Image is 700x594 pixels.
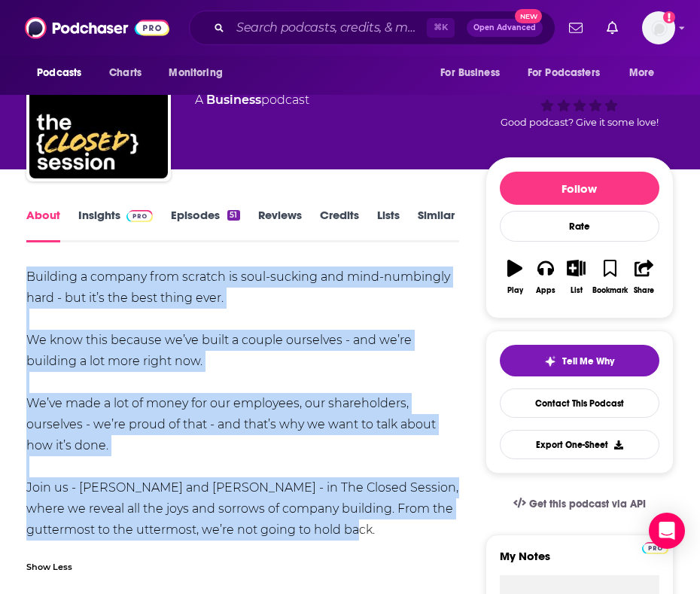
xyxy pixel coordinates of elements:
[628,250,659,304] button: Share
[158,59,242,87] button: open menu
[500,388,659,418] a: Contact This Podcast
[500,172,659,205] button: Follow
[634,286,654,295] div: Share
[25,14,169,42] img: Podchaser - Follow, Share and Rate Podcasts
[26,208,60,242] a: About
[501,117,659,128] span: Good podcast? Give it some love!
[29,40,168,178] img: The {Closed} Session
[189,11,555,45] div: Search podcasts, credits, & more...
[500,345,659,376] button: tell me why sparkleTell Me Why
[518,59,622,87] button: open menu
[501,486,658,522] a: Get this podcast via API
[601,15,624,41] a: Show notifications dropdown
[430,59,519,87] button: open menu
[642,540,668,554] a: Pro website
[507,286,523,295] div: Play
[642,542,668,554] img: Podchaser Pro
[427,18,455,38] span: ⌘ K
[37,62,81,84] span: Podcasts
[571,286,583,295] div: List
[561,250,592,304] button: List
[99,59,151,87] a: Charts
[467,19,543,37] button: Open AdvancedNew
[26,267,459,541] div: Building a company from scratch is soul-sucking and mind-numbingly hard - but it’s the best thing...
[563,15,589,41] a: Show notifications dropdown
[642,11,675,44] span: Logged in as Isabellaoidem
[500,211,659,242] div: Rate
[500,250,531,304] button: Play
[562,355,614,367] span: Tell Me Why
[663,11,675,23] svg: Add a profile image
[109,62,142,84] span: Charts
[642,11,675,44] img: User Profile
[258,208,302,242] a: Reviews
[528,62,600,84] span: For Podcasters
[195,91,309,109] div: A podcast
[171,208,239,242] a: Episodes51
[544,355,556,367] img: tell me why sparkle
[377,208,400,242] a: Lists
[78,208,153,242] a: InsightsPodchaser Pro
[230,16,427,40] input: Search podcasts, credits, & more...
[515,9,542,23] span: New
[629,62,655,84] span: More
[473,24,536,32] span: Open Advanced
[320,208,359,242] a: Credits
[169,62,222,84] span: Monitoring
[536,286,555,295] div: Apps
[500,430,659,459] button: Export One-Sheet
[642,11,675,44] button: Show profile menu
[619,59,674,87] button: open menu
[531,250,562,304] button: Apps
[126,210,153,222] img: Podchaser Pro
[500,549,659,575] label: My Notes
[592,286,628,295] div: Bookmark
[529,498,646,510] span: Get this podcast via API
[649,513,685,549] div: Open Intercom Messenger
[418,208,455,242] a: Similar
[206,93,261,107] a: Business
[26,59,101,87] button: open menu
[592,250,628,304] button: Bookmark
[440,62,500,84] span: For Business
[227,210,239,221] div: 51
